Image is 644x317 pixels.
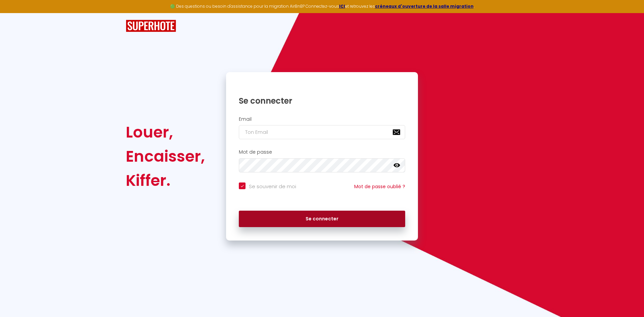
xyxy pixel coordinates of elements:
a: ICI [339,3,345,9]
input: Ton Email [239,125,405,139]
img: SuperHote logo [126,20,176,32]
a: créneaux d'ouverture de la salle migration [375,3,474,9]
h1: Se connecter [239,96,405,106]
a: Mot de passe oublié ? [354,183,405,190]
div: Kiffer. [126,168,205,193]
button: Se connecter [239,211,405,227]
h2: Email [239,116,405,122]
div: Encaisser, [126,144,205,168]
h2: Mot de passe [239,149,405,155]
div: Louer, [126,120,205,144]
